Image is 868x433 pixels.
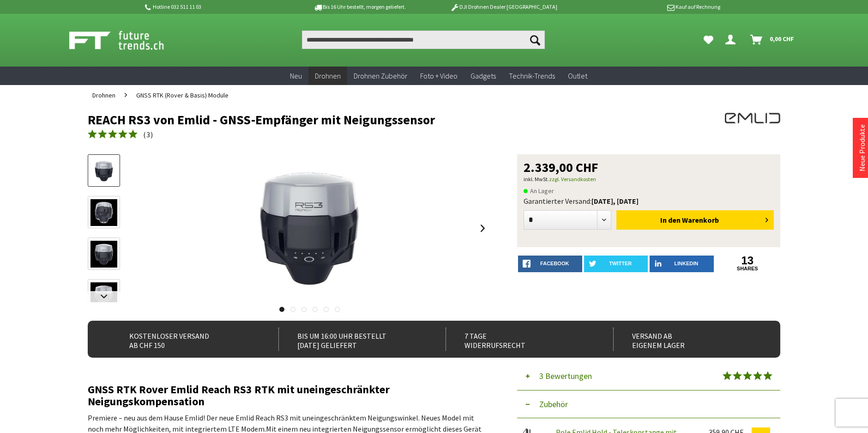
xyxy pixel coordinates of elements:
button: Suchen [525,30,545,49]
span: facebook [540,261,569,266]
span: Drohnen Zubehör [354,71,407,80]
span: In den [660,215,681,225]
a: (3) [88,129,153,140]
div: Kostenloser Versand ab CHF 150 [111,328,258,351]
span: Technik-Trends [509,71,555,80]
img: REACH RS3 von Emlid - GNSS-Empfänger mit Neigungssensor [235,154,383,302]
p: DJI Drohnen Dealer [GEOGRAPHIC_DATA] [432,1,576,12]
a: Meine Favoriten [699,30,718,49]
input: Produkt, Marke, Kategorie, EAN, Artikelnummer… [302,30,545,49]
button: In den Warenkorb [616,210,774,230]
a: Drohnen [308,67,347,85]
a: shares [716,266,780,272]
span: 3 [146,130,151,139]
div: Versand ab eigenem Lager [613,328,760,351]
a: 13 [716,256,780,266]
span: LinkedIn [674,261,698,266]
button: Zubehör [517,390,780,418]
p: inkl. MwSt. [524,174,774,185]
a: Technik-Trends [502,67,561,85]
p: Hotline 032 511 11 03 [143,1,287,12]
a: Foto + Video [414,67,464,85]
span: GNSS RTK (Rover & Basis) Module [136,91,229,99]
h1: REACH RS3 von Emlid - GNSS-Empfänger mit Neigungssensor [88,113,642,127]
a: zzgl. Versandkosten [549,176,596,183]
span: twitter [609,261,632,266]
a: Dein Konto [722,30,743,49]
span: 0,00 CHF [770,31,794,46]
span: Gadgets [470,71,496,80]
p: Kauf auf Rechnung [576,1,720,12]
a: Gadgets [464,67,502,85]
div: Garantierter Versand: [524,196,774,206]
span: Drohnen [92,91,115,99]
a: LinkedIn [650,256,714,272]
a: Neue Produkte [857,124,867,171]
h2: GNSS RTK Rover Emlid Reach RS3 RTK mit uneingeschränkter Neigungskompensation [88,384,489,408]
a: GNSS RTK (Rover & Basis) Module [132,85,233,105]
a: Drohnen Zubehör [347,67,414,85]
img: EMLID [725,113,780,123]
span: ( ) [143,130,153,139]
span: 2.339,00 CHF [524,161,598,174]
span: Neu [290,71,302,80]
a: Warenkorb [747,30,799,49]
a: Outlet [561,67,594,85]
button: 3 Bewertungen [517,362,780,390]
p: Bis 16 Uhr bestellt, morgen geliefert. [287,1,431,12]
a: twitter [584,256,648,272]
span: Outlet [568,71,587,80]
b: [DATE], [DATE] [591,196,639,206]
img: Shop Futuretrends - zur Startseite wechseln [69,29,184,52]
span: An Lager [524,185,554,196]
span: Warenkorb [682,215,719,225]
img: Vorschau: REACH RS3 von Emlid - GNSS-Empfänger mit Neigungssensor [90,158,117,184]
span: Drohnen [315,71,341,80]
a: Neu [283,67,308,85]
div: 7 Tage Widerrufsrecht [446,328,593,351]
a: Drohnen [88,85,120,105]
span: Foto + Video [420,71,458,80]
a: facebook [518,256,582,272]
div: Bis um 16:00 Uhr bestellt [DATE] geliefert [278,328,426,351]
